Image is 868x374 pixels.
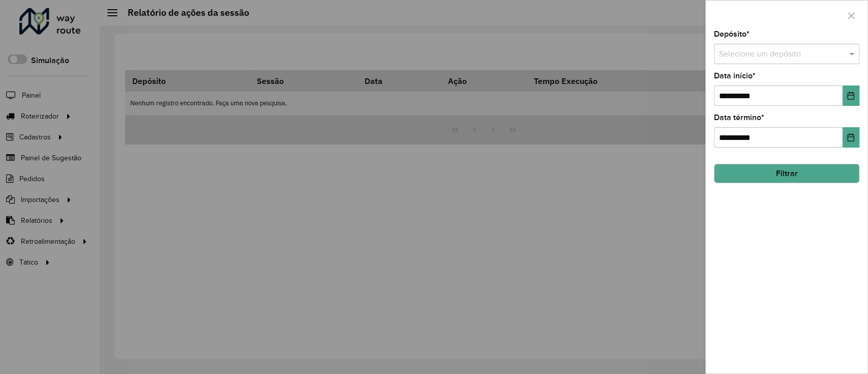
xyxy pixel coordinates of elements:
label: Data término [714,111,764,124]
label: Depósito [714,28,750,40]
button: Choose Date [843,127,859,148]
button: Filtrar [714,164,859,183]
button: Choose Date [843,85,859,106]
label: Data início [714,70,756,82]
